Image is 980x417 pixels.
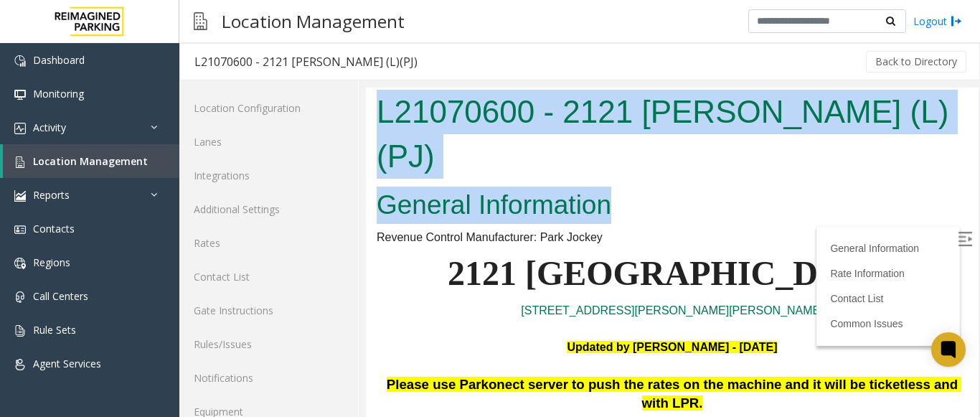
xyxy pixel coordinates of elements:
span: Reports [33,188,70,202]
a: Integrations [179,159,358,192]
img: Open/Close Sidebar Menu [592,144,606,159]
img: 'icon' [14,291,26,303]
img: 'icon' [14,156,26,168]
span: Regions [33,256,70,269]
img: pageIcon [194,4,207,39]
img: 'icon' [14,89,26,100]
span: Dashboard [33,53,85,67]
img: 'icon' [14,55,26,67]
a: Rate Information [464,180,539,192]
a: Rules/Issues [179,327,358,361]
div: L21070600 - 2121 [PERSON_NAME] (L)(PJ) [194,52,418,71]
img: 'icon' [14,123,26,134]
a: Contact List [464,205,517,217]
a: Lanes [179,125,358,159]
span: Contacts [33,222,75,235]
img: 'icon' [14,224,26,235]
img: logout [951,14,962,29]
button: Back to Directory [866,51,966,72]
a: Location Configuration [179,91,358,125]
span: Monitoring [33,87,84,100]
a: Additional Settings [179,192,358,226]
font: Updated by [PERSON_NAME] - [DATE] [201,253,411,266]
h1: L21070600 - 2121 [PERSON_NAME] (L)(PJ) [11,2,602,90]
h3: Location Management [215,4,412,39]
span: Please use Parkonect server to push the rates on the machine and it will be ticketless and with LPR. [21,289,595,324]
span: Location Management [33,154,148,168]
span: Revenue Control Manufacturer: Park Jockey [11,144,237,156]
img: 'icon' [14,325,26,337]
a: Contact List [179,260,358,294]
a: Rates [179,226,358,260]
a: Common Issues [464,230,537,242]
img: 'icon' [14,190,26,202]
span: Agent Services [33,357,101,370]
img: 'icon' [14,258,26,269]
a: Gate Instructions [179,294,358,327]
a: General Information [464,155,553,167]
h2: General Information [11,99,602,136]
a: Location Management [3,144,179,178]
a: Notifications [179,361,358,395]
a: Logout [913,14,962,29]
img: 'icon' [14,359,26,370]
span: 2121 [GEOGRAPHIC_DATA] [82,167,531,205]
span: Call Centers [33,289,88,303]
a: [STREET_ADDRESS][PERSON_NAME][PERSON_NAME] [155,217,457,229]
span: Rule Sets [33,323,76,337]
span: Activity [33,121,66,134]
